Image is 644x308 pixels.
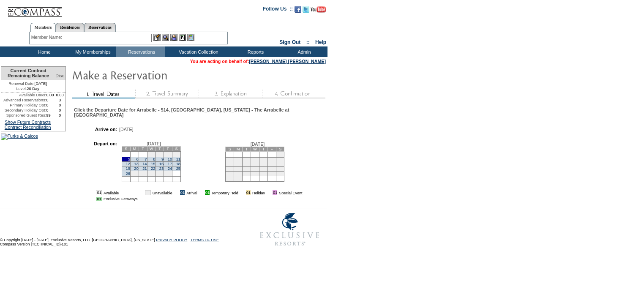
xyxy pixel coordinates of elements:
td: 2 [226,157,234,162]
td: Admin [279,46,327,57]
img: Reservations [179,34,186,41]
a: 13 [134,162,138,166]
a: Residences [56,23,84,32]
td: 3 [164,151,172,157]
td: 1 [276,152,284,157]
td: 0 [46,108,54,113]
div: Member Name: [31,34,64,41]
td: F [267,147,276,151]
td: S [172,146,181,151]
td: 2 [156,151,164,157]
td: Available Days: [1,93,46,98]
td: Current Contract Remaining Balance [1,67,54,80]
td: T [259,147,267,151]
td: S [122,146,131,151]
td: 29 [147,171,156,176]
td: Depart on: [78,141,117,184]
td: 0 [54,108,65,113]
td: 1 [147,151,156,157]
td: 20 [259,166,267,171]
td: 26 [251,171,259,176]
a: Subscribe to our YouTube Channel [311,8,326,14]
td: Vacation Collection [165,46,230,57]
a: 12 [126,162,130,166]
td: 18 [243,166,251,171]
a: 21 [142,166,147,171]
td: F [164,146,172,151]
td: Arrival [186,190,197,195]
a: Contract Reconciliation [5,125,51,130]
img: Exclusive Resorts [252,208,327,251]
a: PRIVACY POLICY [156,238,187,242]
a: [PERSON_NAME] [PERSON_NAME] [249,59,326,64]
td: 30 [156,171,164,176]
td: 29 [276,171,284,176]
td: 12 [251,162,259,166]
td: 0 [54,103,65,108]
a: 19 [126,166,130,171]
td: [DATE] [1,80,54,86]
a: 25 [176,166,180,171]
a: 15 [151,162,155,166]
td: 17 [234,166,243,171]
a: 20 [134,166,138,171]
img: Become our fan on Facebook [295,6,301,13]
a: 23 [159,166,164,171]
td: Exclusive Getaways [104,197,138,201]
td: 0 [54,113,65,118]
td: 01 [96,190,101,195]
td: Primary Holiday Opt: [1,103,46,108]
td: M [130,146,139,151]
a: 26 [126,172,130,176]
td: Sponsored Guest Res: [1,113,46,118]
td: 28 [267,171,276,176]
td: Follow Us :: [263,5,293,15]
img: i.gif [267,191,271,195]
td: My Memberships [68,46,116,57]
a: Help [315,39,326,45]
td: T [139,146,147,151]
td: 15 [276,162,284,166]
a: 6 [136,157,139,161]
td: Reservations [116,46,165,57]
td: T [156,146,164,151]
td: 01 [273,190,277,195]
td: 14 [267,162,276,166]
td: 16 [226,166,234,171]
td: 10 [234,162,243,166]
a: 11 [176,157,180,161]
img: i.gif [139,191,143,195]
img: View [162,34,169,41]
td: 27 [259,171,267,176]
span: Disc. [55,73,65,78]
td: Home [19,46,68,57]
img: Impersonate [170,34,177,41]
a: 14 [142,162,147,166]
img: Make Reservation [72,66,241,83]
td: 8 [276,157,284,162]
td: Arrive on: [78,127,117,132]
td: 31 [234,176,243,181]
td: 4 [172,151,181,157]
img: i.gif [174,191,178,195]
td: 01 [205,190,210,195]
td: S [226,147,234,151]
td: 31 [164,171,172,176]
img: Subscribe to our YouTube Channel [311,6,326,13]
td: W [147,146,156,151]
a: 17 [168,162,172,166]
span: You are acting on behalf of: [190,59,326,64]
img: step4_state1.gif [262,90,325,98]
a: Sign Out [279,39,300,45]
a: Reservations [84,23,116,32]
td: 20 Day [1,86,54,93]
a: 18 [176,162,180,166]
td: 21 [267,166,276,171]
span: :: [306,39,310,45]
span: [DATE] [119,127,134,132]
a: Become our fan on Facebook [295,8,301,14]
td: 19 [251,166,259,171]
a: TERMS OF USE [191,238,219,242]
td: 11 [243,162,251,166]
td: Holiday [252,190,265,195]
